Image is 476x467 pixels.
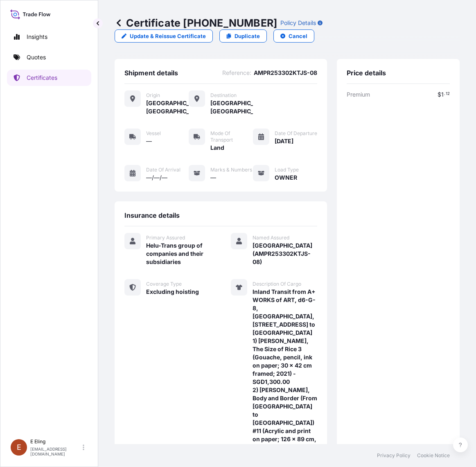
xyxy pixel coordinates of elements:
span: Reference : [222,69,251,77]
a: Insights [7,29,91,45]
span: Land [210,144,224,152]
span: Insurance details [124,211,180,219]
p: Duplicate [235,32,260,40]
span: Coverage Type [146,281,182,287]
a: Certificates [7,70,91,86]
p: Certificate [PHONE_NUMBER] [115,16,277,29]
span: Excluding hoisting [146,288,199,296]
span: Price details [347,69,386,77]
span: Date of Departure [275,130,317,137]
button: Cancel [273,29,314,43]
span: — [146,137,152,145]
p: Insights [27,33,47,41]
span: Destination [210,92,237,99]
span: 12 [446,92,450,95]
p: [EMAIL_ADDRESS][DOMAIN_NAME] [30,447,81,456]
span: [GEOGRAPHIC_DATA] (AMPR253302KTJS-08) [253,241,318,266]
p: Update & Reissue Certificate [130,32,206,40]
a: Duplicate [219,29,267,43]
span: 1 [441,92,444,97]
span: Shipment details [124,69,178,77]
a: Cookie Notice [417,452,450,459]
span: Premium [347,90,370,99]
p: E Eling [30,438,81,445]
p: Quotes [27,53,46,61]
span: $ [438,92,441,97]
p: Cancel [289,32,307,40]
span: Date of Arrival [146,167,180,173]
span: Load Type [275,167,299,173]
a: Update & Reissue Certificate [115,29,213,43]
span: —/—/— [146,174,167,182]
span: E [17,443,21,451]
span: [GEOGRAPHIC_DATA], [GEOGRAPHIC_DATA] [210,99,253,115]
span: AMPR253302KTJS-08 [254,69,317,77]
span: [DATE] [275,137,293,145]
span: [GEOGRAPHIC_DATA], [GEOGRAPHIC_DATA] [146,99,189,115]
span: Named Assured [253,235,289,241]
span: Primary Assured [146,235,185,241]
span: Marks & Numbers [210,167,252,173]
span: Description Of Cargo [253,281,301,287]
span: Helu-Trans group of companies and their subsidiaries [146,241,211,266]
span: — [210,174,216,182]
span: Mode of Transport [210,130,253,143]
span: Origin [146,92,160,99]
p: Policy Details [280,19,316,27]
a: Quotes [7,49,91,65]
span: . [444,92,445,95]
p: Certificates [27,74,57,82]
span: Vessel [146,130,161,137]
a: Privacy Policy [377,452,411,459]
span: OWNER [275,174,297,182]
